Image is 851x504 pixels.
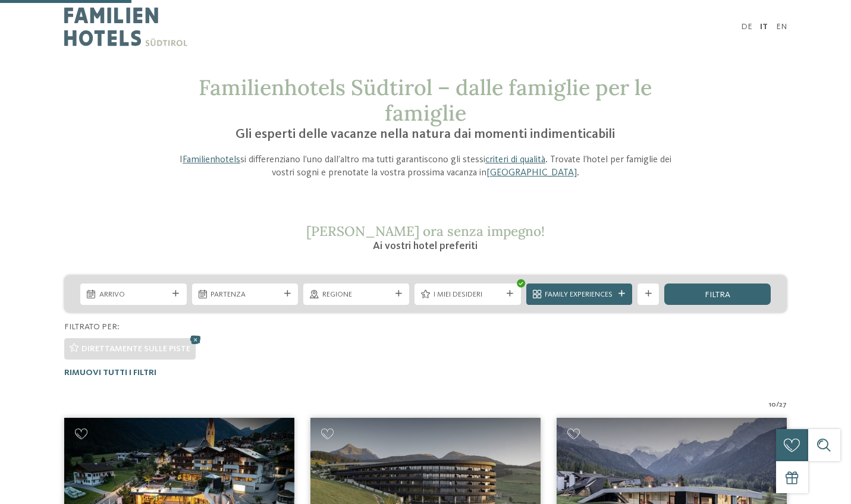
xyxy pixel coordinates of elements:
p: I si differenziano l’uno dall’altro ma tutti garantiscono gli stessi . Trovate l’hotel per famigl... [171,153,680,180]
span: 10 [769,399,776,410]
span: filtra [705,291,730,299]
span: Direttamente sulle piste [81,345,190,353]
span: Family Experiences [545,289,613,300]
span: Partenza [211,289,279,300]
span: Arrivo [99,289,168,300]
a: criteri di qualità [485,155,545,165]
span: Filtrato per: [64,323,120,331]
span: Ai vostri hotel preferiti [373,241,478,251]
span: Familienhotels Südtirol – dalle famiglie per le famiglie [199,74,652,127]
span: I miei desideri [434,289,502,300]
span: 27 [779,399,787,410]
a: IT [760,23,768,31]
a: DE [741,23,752,31]
span: Gli esperti delle vacanze nella natura dai momenti indimenticabili [235,128,615,141]
span: [PERSON_NAME] ora senza impegno! [306,222,545,240]
span: / [776,399,779,410]
a: EN [776,23,787,31]
span: Regione [322,289,391,300]
span: Rimuovi tutti i filtri [64,368,156,377]
a: Familienhotels [183,155,240,165]
a: [GEOGRAPHIC_DATA] [486,168,577,178]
